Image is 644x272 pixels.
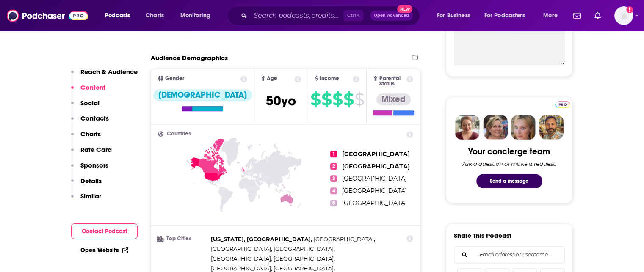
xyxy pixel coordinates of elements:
[71,99,100,115] button: Social
[461,247,558,263] input: Email address or username...
[330,175,337,182] span: 3
[342,199,407,207] span: [GEOGRAPHIC_DATA]
[7,8,88,24] img: Podchaser - Follow, Share and Rate Podcasts
[455,115,480,140] img: Sydney Profile
[370,11,413,21] button: Open AdvancedNew
[454,246,565,263] div: Search followers
[140,9,169,22] a: Charts
[151,54,228,62] h2: Audience Demographics
[437,10,470,22] span: For Business
[71,68,138,83] button: Reach & Audience
[570,8,584,23] a: Show notifications dropdown
[343,10,363,21] span: Ctrl K
[71,130,101,146] button: Charts
[314,236,374,242] span: [GEOGRAPHIC_DATA]
[180,10,210,22] span: Monitoring
[342,150,410,158] span: [GEOGRAPHIC_DATA]
[376,93,411,105] div: Mixed
[555,101,570,108] img: Podchaser Pro
[314,234,375,244] span: ,
[80,114,109,122] p: Contacts
[537,9,568,22] button: open menu
[211,254,335,264] span: ,
[330,187,337,194] span: 4
[267,76,277,81] span: Age
[235,6,428,25] div: Search podcasts, credits, & more...
[476,174,542,188] button: Send a message
[71,161,108,177] button: Sponsors
[165,76,184,81] span: Gender
[250,9,343,22] input: Search podcasts, credits, & more...
[158,236,207,242] h3: Top Cities
[343,93,354,106] span: $
[454,231,511,239] h3: Share This Podcast
[80,99,100,107] p: Social
[80,247,128,254] a: Open Website
[626,6,633,13] svg: Add a profile image
[332,93,343,106] span: $
[431,9,481,22] button: open menu
[379,76,405,87] span: Parental Status
[484,10,525,22] span: For Podcasters
[614,6,633,25] span: Logged in as NickG
[539,115,564,140] img: Jon Profile
[211,244,335,254] span: ,
[342,175,407,182] span: [GEOGRAPHIC_DATA]
[591,8,604,23] a: Show notifications dropdown
[80,192,101,200] p: Similar
[266,93,296,109] span: 50 yo
[211,236,311,242] span: [US_STATE], [GEOGRAPHIC_DATA]
[80,68,138,76] p: Reach & Audience
[614,6,633,25] img: User Profile
[71,146,112,161] button: Rate Card
[330,151,337,157] span: 1
[71,114,109,130] button: Contacts
[342,162,410,170] span: [GEOGRAPHIC_DATA]
[462,160,556,167] div: Ask a question or make a request.
[71,192,101,208] button: Similar
[330,163,337,170] span: 2
[99,9,141,22] button: open menu
[211,234,312,244] span: ,
[71,177,102,192] button: Details
[397,5,412,13] span: New
[80,83,105,91] p: Content
[321,93,332,106] span: $
[511,115,536,140] img: Jules Profile
[543,10,558,22] span: More
[320,76,339,81] span: Income
[211,265,334,272] span: [GEOGRAPHIC_DATA], [GEOGRAPHIC_DATA]
[483,115,508,140] img: Barbara Profile
[354,93,364,106] span: $
[71,223,138,239] button: Contact Podcast
[211,255,334,262] span: [GEOGRAPHIC_DATA], [GEOGRAPHIC_DATA]
[80,130,101,138] p: Charts
[555,100,570,108] a: Pro website
[479,9,537,22] button: open menu
[167,131,191,137] span: Countries
[80,161,108,169] p: Sponsors
[310,93,321,106] span: $
[105,10,130,22] span: Podcasts
[374,14,409,18] span: Open Advanced
[80,146,112,154] p: Rate Card
[174,9,221,22] button: open menu
[468,146,550,157] div: Your concierge team
[211,245,334,252] span: [GEOGRAPHIC_DATA], [GEOGRAPHIC_DATA]
[330,200,337,206] span: 5
[614,6,633,25] button: Show profile menu
[80,177,102,185] p: Details
[71,83,105,99] button: Content
[153,89,252,101] div: [DEMOGRAPHIC_DATA]
[342,187,407,195] span: [GEOGRAPHIC_DATA]
[146,10,164,22] span: Charts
